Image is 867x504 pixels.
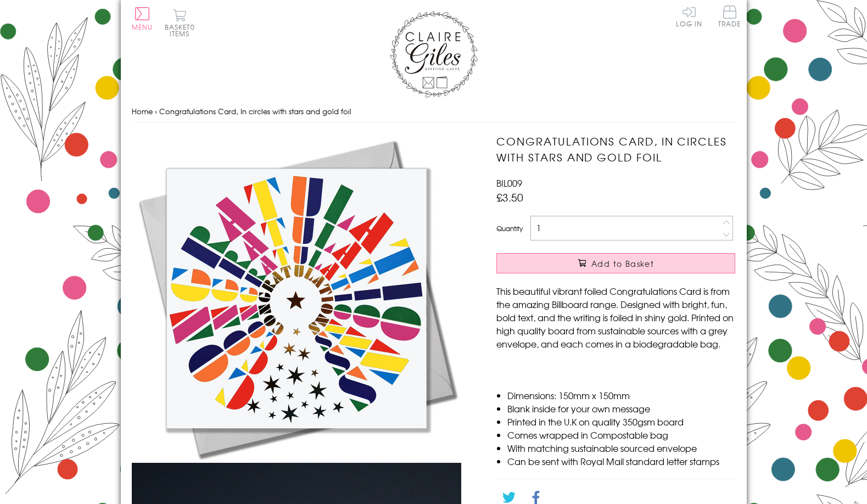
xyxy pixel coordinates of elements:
label: Quantity [496,223,523,233]
li: Dimensions: 150mm x 150mm [507,389,735,402]
a: Log In [676,5,702,27]
li: Comes wrapped in Compostable bag [507,428,735,441]
li: Printed in the U.K on quality 350gsm board [507,415,735,428]
button: Add to Basket [496,253,735,273]
img: Congratulations Card, In circles with stars and gold foil [132,133,461,463]
a: Trade [718,5,741,29]
span: › [155,106,157,116]
h1: Congratulations Card, In circles with stars and gold foil [496,133,735,165]
img: Claire Giles Greetings Cards [390,11,478,98]
li: Blank inside for your own message [507,402,735,415]
li: Can be sent with Royal Mail standard letter stamps [507,455,735,468]
span: Add to Basket [591,258,654,269]
li: With matching sustainable sourced envelope [507,441,735,455]
nav: breadcrumbs [132,100,736,123]
a: Home [132,106,153,116]
span: Trade [718,5,741,27]
span: BIL009 [496,176,522,189]
span: Menu [132,22,153,32]
button: Basket0 items [165,9,195,37]
span: £3.50 [496,189,523,205]
button: Menu [132,7,153,30]
span: Congratulations Card, In circles with stars and gold foil [159,106,351,116]
p: This beautiful vibrant foiled Congratulations Card is from the amazing Billboard range. Designed ... [496,284,735,350]
span: 0 items [170,22,195,38]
